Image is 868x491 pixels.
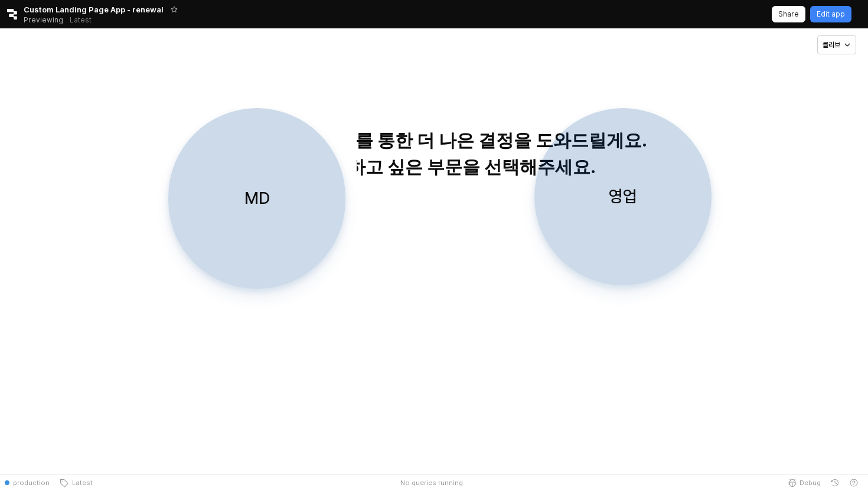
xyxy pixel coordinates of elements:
button: Latest [54,474,97,491]
p: MD [244,187,270,209]
button: Releases and History [63,12,98,28]
span: production [13,478,50,487]
button: Share app [772,6,805,22]
button: History [825,474,844,491]
p: Share [778,9,799,19]
button: MD [168,108,345,289]
span: Previewing [24,14,63,26]
p: 클리브 [823,40,840,50]
p: Edit app [817,9,845,19]
button: 클리브 [817,35,856,54]
button: Edit app [810,6,851,22]
button: Debug [783,474,825,491]
p: 영업 [609,186,637,207]
p: Latest [70,15,92,25]
div: Previewing Latest [24,12,98,28]
span: Debug [800,478,821,487]
button: 영업 [534,108,712,285]
button: Add app to favorites [168,4,180,15]
span: Latest [68,478,93,487]
span: No queries running [400,478,463,487]
button: Help [844,474,863,491]
span: Custom Landing Page App - renewal [24,4,164,15]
